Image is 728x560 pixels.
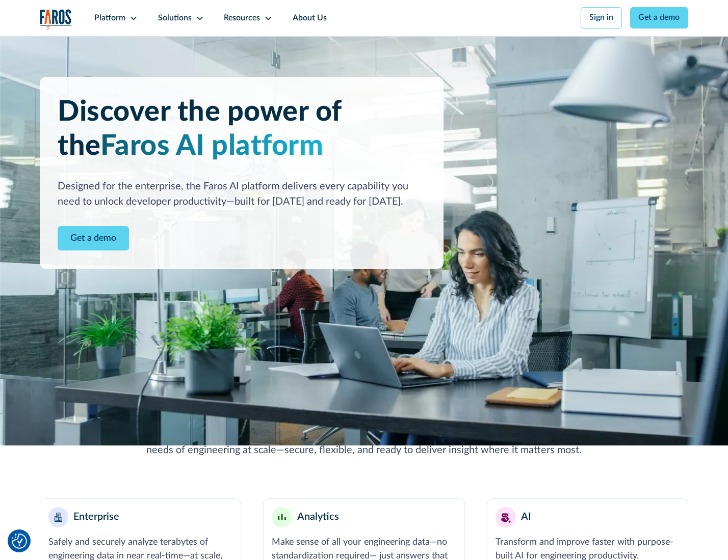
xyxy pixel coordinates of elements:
[581,7,622,29] a: Sign in
[297,510,339,525] div: Analytics
[40,9,72,30] a: home
[498,509,513,525] img: AI robot or assistant icon
[73,510,119,525] div: Enterprise
[55,513,63,522] img: Enterprise building blocks or structure icon
[158,12,192,24] div: Solutions
[278,514,286,521] img: Minimalist bar chart analytics icon
[40,9,72,30] img: Logo of the analytics and reporting company Faros.
[224,12,260,24] div: Resources
[58,226,129,251] a: Contact Modal
[94,12,125,24] div: Platform
[58,95,425,163] h1: Discover the power of the
[521,510,531,525] div: AI
[12,534,27,549] button: Cookie Settings
[12,534,27,549] img: Revisit consent button
[100,132,324,160] span: Faros AI platform
[58,179,425,210] div: Designed for the enterprise, the Faros AI platform delivers every capability you need to unlock d...
[630,7,689,29] a: Get a demo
